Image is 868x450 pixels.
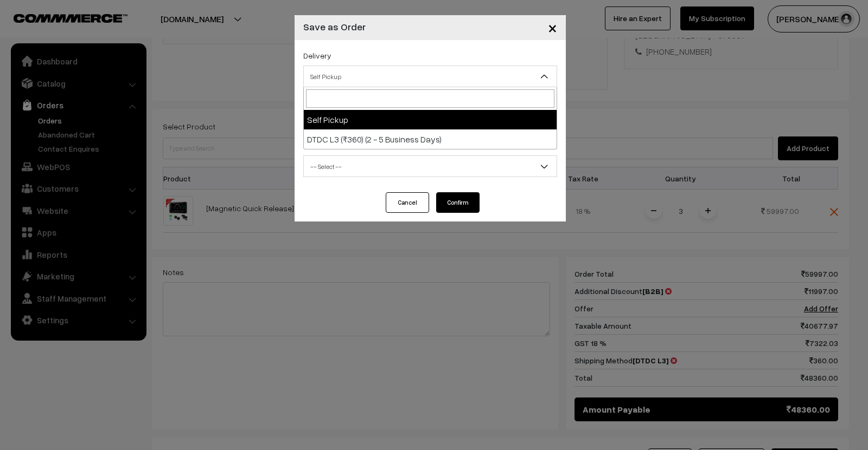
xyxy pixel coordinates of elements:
span: Self Pickup [304,67,557,86]
button: Close [539,11,566,44]
li: Self Pickup [304,110,557,129]
span: × [548,17,557,37]
button: Cancel [386,192,429,213]
button: Confirm [436,192,480,213]
li: DTDC L3 (₹360) (2 - 5 Business Days) [304,129,557,149]
span: -- Select -- [304,157,557,176]
h4: Save as Order [303,19,366,34]
span: -- Select -- [303,155,557,177]
span: Self Pickup [303,66,557,87]
label: Delivery [303,50,331,61]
